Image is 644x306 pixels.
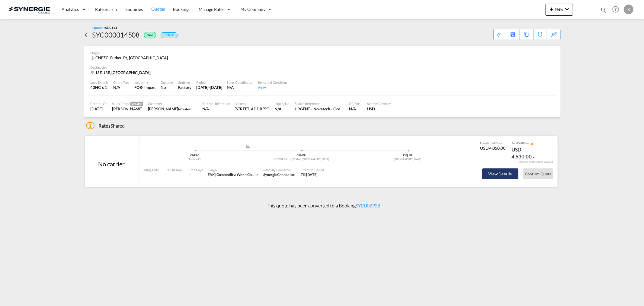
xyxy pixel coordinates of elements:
[208,172,216,177] span: FAK
[301,168,324,172] div: Effective Period
[165,168,183,172] div: Transit Time
[105,26,118,30] span: SEA-FCL
[227,85,253,90] div: N/A
[511,141,542,146] div: Total Rate
[91,55,170,60] div: CNFZG, Fuzhou Pt, Asia Pacific
[142,158,248,161] div: Fuzhou Pt
[95,7,117,12] span: Rate Search
[367,101,391,106] div: Search Currency
[506,29,520,40] div: Save As Template
[301,172,318,177] span: Till [DATE]
[178,80,191,85] div: Stuffing
[274,106,290,112] div: N/A
[349,106,362,112] div: N/A
[91,101,107,106] div: Created On
[148,101,197,106] div: Customer
[86,122,125,129] div: Shared
[367,106,391,112] div: USD
[199,6,224,12] span: Manage Rates
[84,31,91,39] md-icon: icon-arrow-left
[610,4,621,15] span: Help
[142,85,156,90] div: - import
[356,203,380,208] a: SYC002928
[295,101,344,106] div: Search Reference
[482,168,518,179] button: View Details
[548,7,571,11] span: New
[139,30,158,40] div: Won
[255,173,259,177] md-icon: icon-chevron-down
[113,85,130,90] div: N/A
[215,172,216,177] span: |
[148,106,197,112] div: Adam Petrosh
[147,33,155,39] span: Won
[530,141,534,146] button: icon-alert
[532,155,536,159] md-icon: icon-chevron-down
[96,55,168,60] span: CNFZG, Fuzhou Pt, [GEOGRAPHIC_DATA]
[134,80,156,85] div: Incoterms
[91,50,554,55] div: Origin
[98,160,124,168] div: No carrier
[496,31,502,38] md-icon: icon-refresh
[511,146,542,161] div: USD 4,630.00
[208,172,255,177] div: commodity: wood components
[9,3,50,16] img: 1f56c880d42311ef80fc7dca854c8e59.png
[113,80,130,85] div: Cargo Type
[91,65,554,70] div: Destination
[264,202,380,209] p: This quote has been converted to a Booking
[178,85,191,90] div: Factory Stuffing
[563,5,571,13] md-icon: icon-chevron-down
[600,7,607,16] div: icon-magnify
[178,106,216,111] span: Novatech Entry Doors LLC
[354,158,461,161] div: [GEOGRAPHIC_DATA]
[86,122,95,129] span: 1
[301,172,318,177] div: Till 03 Oct 2025
[624,5,633,14] div: K
[235,106,270,112] div: 3092, English Creek Avenue, Egg Harbor Township NJ 08234 USA
[349,101,362,106] div: CC Email
[227,80,253,85] div: Sales Coordinator
[142,172,159,177] div: -
[515,160,558,164] div: Remark and Inclusion included
[263,168,295,172] div: Rates by Forwarder
[112,106,143,112] div: Karen Mercier
[245,145,252,148] md-icon: assets/icons/custom/ship-fill.svg
[196,85,222,90] div: 14 Sep 2025
[202,106,230,112] div: N/A
[248,158,354,161] div: [GEOGRAPHIC_DATA], [GEOGRAPHIC_DATA]
[161,85,173,90] div: No
[530,142,534,145] md-icon: icon-alert
[98,123,111,129] span: Rates
[84,30,92,40] div: icon-arrow-left
[258,85,287,90] div: View
[248,154,354,158] div: CAMTR
[548,5,555,13] md-icon: icon-plus 400-fg
[189,172,190,177] div: -
[491,141,496,145] span: Sell
[407,154,408,157] span: |
[202,101,230,106] div: External Reference
[142,168,159,172] div: Sailing Date
[165,172,183,177] div: -
[91,70,152,75] div: J3E, J3E, Canada
[151,6,165,11] span: Quotes
[600,7,607,13] md-icon: icon-magnify
[610,4,624,15] div: Help
[241,6,265,12] span: My Company
[497,29,503,37] div: Quote PDF is not available at this time
[208,168,259,172] div: Cargo
[189,168,203,172] div: Free Days
[62,6,79,12] span: Analytics
[91,85,109,90] div: 40HC x 1
[161,32,177,38] div: Default
[91,106,107,112] div: 3 Sep 2025
[518,141,523,145] span: Sell
[91,80,109,85] div: Load Details
[112,101,143,106] div: Sales Person
[161,80,173,85] div: Customs
[134,85,142,90] div: FOB
[403,154,408,157] span: J3E
[546,4,573,16] button: icon-plus 400-fgNewicon-chevron-down
[196,80,222,85] div: Period
[142,154,248,158] div: CNFZG
[258,80,287,85] div: Terms and Condition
